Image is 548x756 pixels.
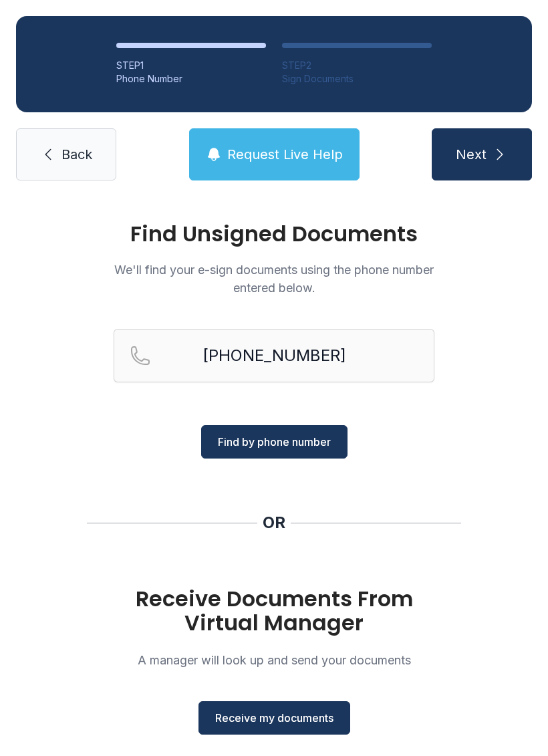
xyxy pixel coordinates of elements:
[218,434,331,450] span: Find by phone number
[116,59,266,72] div: STEP 1
[215,710,333,726] span: Receive my documents
[61,145,92,164] span: Back
[114,651,434,669] p: A manager will look up and send your documents
[282,72,432,86] div: Sign Documents
[116,72,266,86] div: Phone Number
[114,223,434,245] h1: Find Unsigned Documents
[227,145,343,164] span: Request Live Help
[114,329,434,382] input: Reservation phone number
[114,587,434,635] h1: Receive Documents From Virtual Manager
[114,261,434,297] p: We'll find your e-sign documents using the phone number entered below.
[263,512,285,533] div: OR
[456,145,487,164] span: Next
[282,59,432,72] div: STEP 2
